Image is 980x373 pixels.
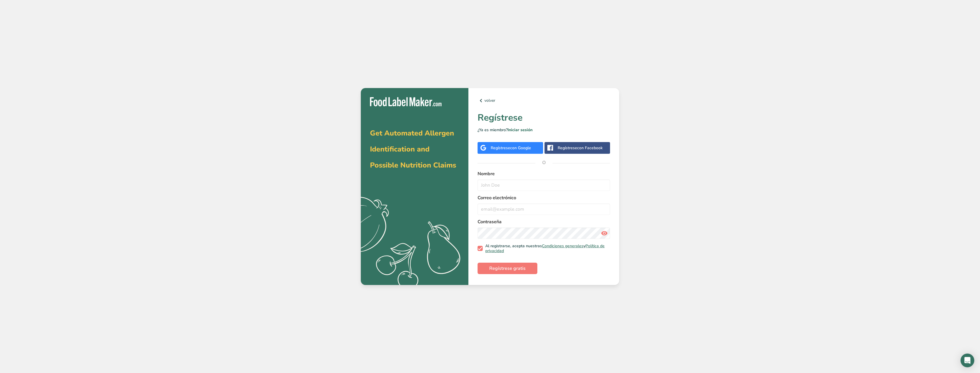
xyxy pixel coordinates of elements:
div: Regístrese [491,145,531,151]
h1: Regístrese [478,111,610,125]
span: con Facebook [577,145,603,151]
label: Correo electrónico [478,194,610,201]
label: Contraseña [478,218,610,225]
label: Nombre [478,170,610,177]
span: Al registrarse, acepta nuestras y [483,244,608,254]
span: Regístrese gratis [489,265,526,272]
button: Regístrese gratis [478,263,537,274]
div: Regístrese [558,145,603,151]
span: Get Automated Allergen Identification and Possible Nutrition Claims [370,128,456,170]
a: Iniciar sesión [508,127,532,133]
span: O [535,154,553,171]
a: volver [478,97,610,104]
p: ¿Ya es miembro? [478,127,610,133]
input: John Doe [478,179,610,191]
a: Condiciones generales [542,243,583,249]
input: email@example.com [478,204,610,215]
span: con Google [510,145,531,151]
img: Food Label Maker [370,97,442,107]
div: Open Intercom Messenger [961,354,974,367]
a: Política de privacidad [485,243,605,254]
